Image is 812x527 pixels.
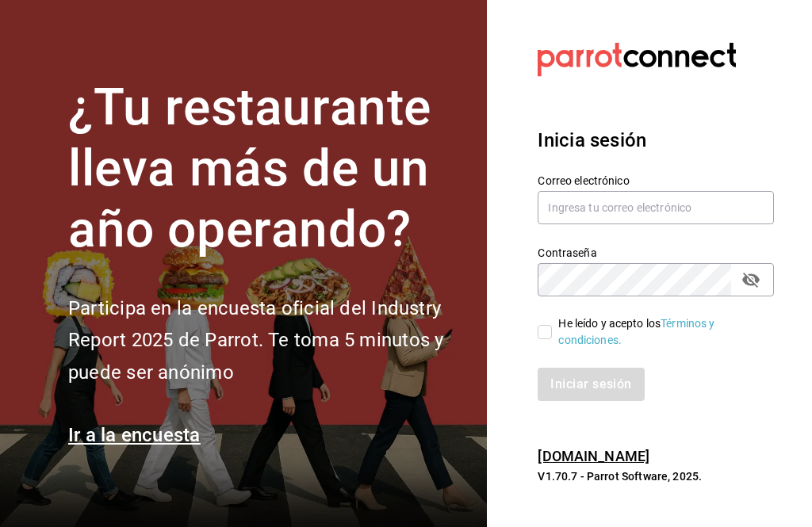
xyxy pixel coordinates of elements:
div: He leído y acepto los [558,315,761,349]
h1: ¿Tu restaurante lleva más de un año operando? [68,78,468,260]
label: Correo electrónico [538,175,774,186]
button: passwordField [737,266,764,293]
h2: Participa en la encuesta oficial del Industry Report 2025 de Parrot. Te toma 5 minutos y puede se... [68,292,468,389]
label: Contraseña [538,247,774,258]
input: Ingresa tu correo electrónico [538,191,774,224]
a: Ir a la encuesta [68,424,201,446]
h3: Inicia sesión [538,126,774,155]
a: [DOMAIN_NAME] [538,448,649,464]
p: V1.70.7 - Parrot Software, 2025. [538,468,774,484]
